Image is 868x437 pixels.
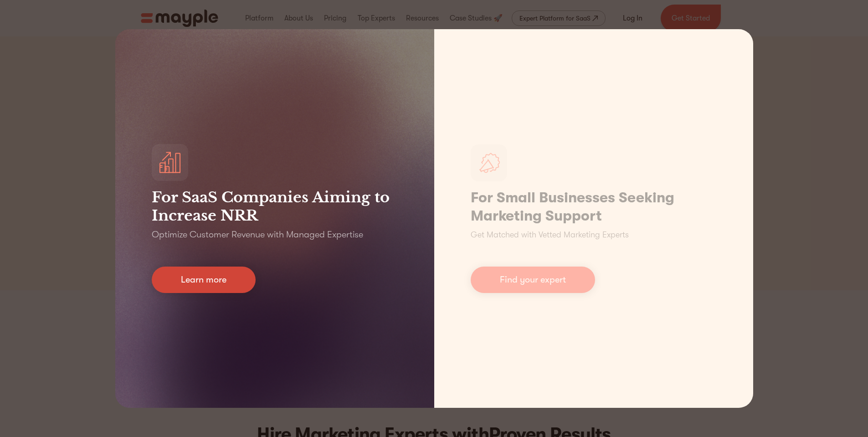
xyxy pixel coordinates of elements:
[152,267,256,293] a: Learn more
[471,267,595,293] a: Find your expert
[471,189,717,225] h1: For Small Businesses Seeking Marketing Support
[471,229,629,241] p: Get Matched with Vetted Marketing Experts
[152,188,398,225] h3: For SaaS Companies Aiming to Increase NRR
[152,228,363,241] p: Optimize Customer Revenue with Managed Expertise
